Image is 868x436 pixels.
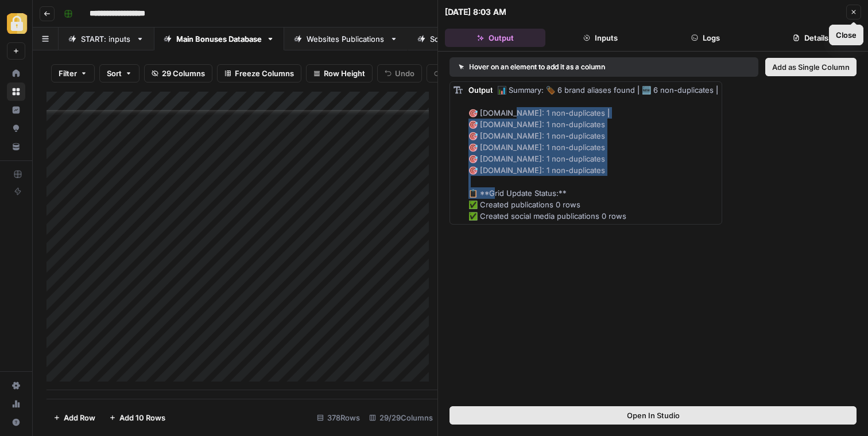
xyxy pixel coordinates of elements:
[7,138,25,156] a: Your Data
[445,6,506,18] div: [DATE] 8:03 AM
[51,64,95,83] button: Filter
[430,33,520,45] div: Social media publications
[7,101,25,119] a: Insights
[119,412,165,423] span: Add 10 Rows
[7,413,25,431] button: Help + Support
[7,9,25,38] button: Workspace: Adzz
[99,64,139,83] button: Sort
[7,13,28,34] img: Adzz Logo
[365,408,437,427] div: 29/29 Columns
[59,28,154,50] a: START: inputs
[284,28,408,50] a: Websites Publications
[102,408,172,427] button: Add 10 Rows
[7,119,25,138] a: Opportunities
[468,85,493,95] span: Output
[324,68,365,79] span: Row Height
[408,28,542,50] a: Social media publications
[144,64,212,83] button: 29 Columns
[459,62,677,72] div: Hover on an element to add it as a column
[765,58,857,76] button: Add as Single Column
[81,33,131,45] div: START: inputs
[176,33,262,45] div: Main Bonuses Database
[64,412,95,423] span: Add Row
[7,64,25,83] a: Home
[761,29,861,47] button: Details
[449,406,857,425] button: Open In Studio
[445,29,545,47] button: Output
[7,83,25,101] a: Browse
[307,33,385,45] div: Websites Publications
[395,68,414,79] span: Undo
[550,29,650,47] button: Inputs
[627,410,680,421] span: Open In Studio
[217,64,301,83] button: Freeze Columns
[235,68,294,79] span: Freeze Columns
[7,376,25,395] a: Settings
[154,28,284,50] a: Main Bonuses Database
[836,29,857,41] div: Close
[107,68,122,79] span: Sort
[772,61,850,73] span: Add as Single Column
[162,68,205,79] span: 29 Columns
[656,29,756,47] button: Logs
[312,408,365,427] div: 378 Rows
[59,68,77,79] span: Filter
[468,85,718,221] span: 📊 Summary: 🏷️ 6 brand aliases found | 🆕 6 non-duplicates | 🎯 [DOMAIN_NAME]: 1 non-duplicates | 🎯 ...
[377,64,422,83] button: Undo
[7,395,25,413] a: Usage
[306,64,373,83] button: Row Height
[46,408,102,427] button: Add Row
